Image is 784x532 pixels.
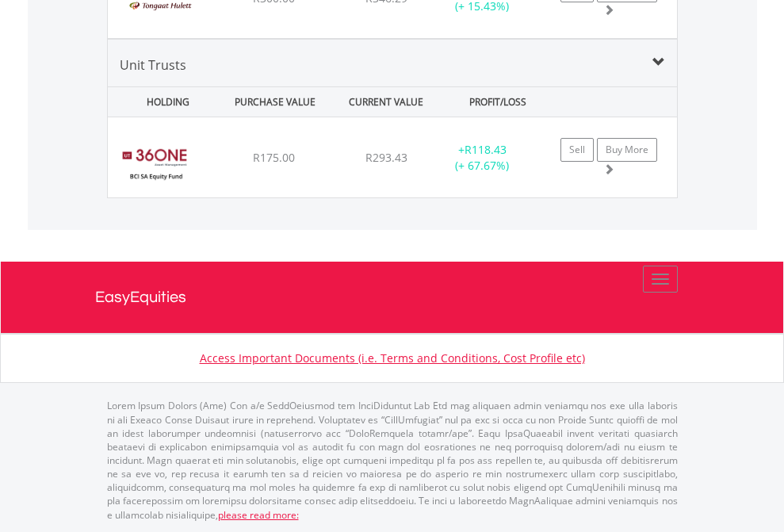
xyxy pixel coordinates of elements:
a: Sell [560,138,594,162]
span: Unit Trusts [120,56,186,74]
a: Buy More [597,138,657,162]
span: R118.43 [465,142,507,157]
p: Lorem Ipsum Dolors (Ame) Con a/e SeddOeiusmod tem InciDiduntut Lab Etd mag aliquaen admin veniamq... [107,399,678,521]
div: PROFIT/LOSS [444,87,552,117]
div: PURCHASE VALUE [221,87,329,117]
span: R175.00 [253,150,295,165]
div: + (+ 67.67%) [433,142,532,174]
div: HOLDING [109,87,217,117]
a: please read more: [218,508,299,522]
a: EasyEquities [95,262,690,333]
div: CURRENT VALUE [332,87,440,117]
img: UT.ZA.BCSEC.png [116,137,196,193]
span: R293.43 [365,150,407,165]
a: Access Important Documents (i.e. Terms and Conditions, Cost Profile etc) [200,350,585,366]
